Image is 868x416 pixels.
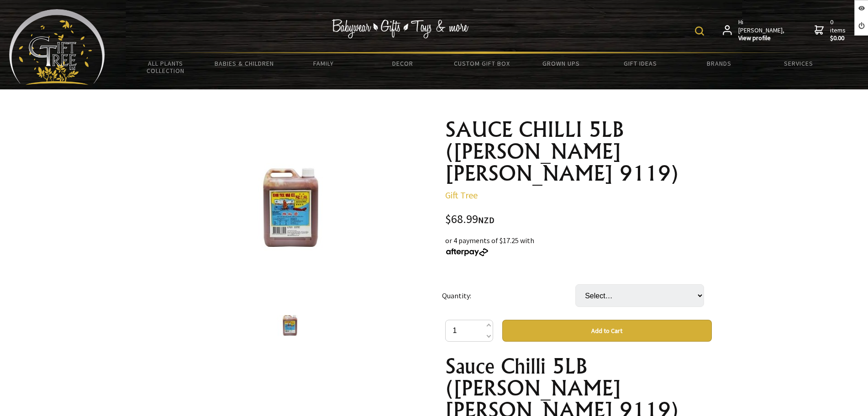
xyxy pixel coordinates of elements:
[445,248,489,256] img: Afterpay
[284,54,363,73] a: Family
[502,320,712,342] button: Add to Cart
[738,34,785,42] strong: View profile
[830,18,847,42] span: 0 items
[695,26,704,36] img: product search
[445,235,712,257] div: or 4 payments of $17.25 with
[478,215,494,225] span: NZD
[442,54,521,73] a: Custom Gift Box
[738,18,785,42] span: Hi [PERSON_NAME],
[723,18,785,42] a: Hi [PERSON_NAME],View profile
[830,34,847,42] strong: $0.00
[270,308,310,343] img: SAUCE CHILLI 5LB (KOON YICK WAH KEE 9119)
[680,54,759,73] a: Brands
[363,54,442,73] a: Decor
[9,9,105,85] img: Babyware - Gifts - Toys and more...
[442,271,575,320] td: Quantity:
[759,54,838,73] a: Services
[600,54,679,73] a: Gift Ideas
[331,19,468,38] img: Babywear - Gifts - Toys & more
[815,18,847,42] a: 0 items$0.00
[213,141,366,274] img: SAUCE CHILLI 5LB (KOON YICK WAH KEE 9119)
[445,119,712,184] h1: SAUCE CHILLI 5LB ([PERSON_NAME] [PERSON_NAME] 9119)
[521,54,600,73] a: Grown Ups
[205,54,284,73] a: Babies & Children
[445,189,478,201] a: Gift Tree
[126,54,205,80] a: All Plants Collection
[445,213,712,226] div: $68.99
